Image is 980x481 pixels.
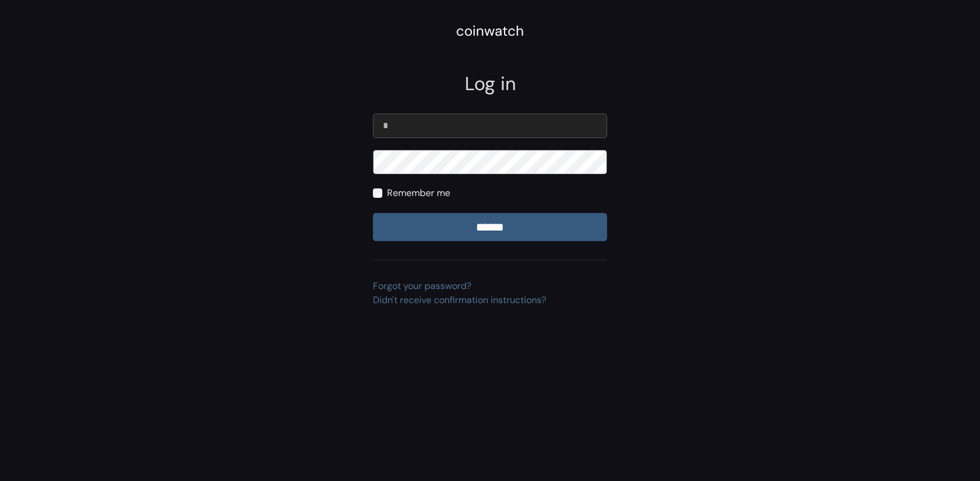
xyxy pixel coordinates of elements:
[456,26,524,39] a: coinwatch
[387,186,450,200] label: Remember me
[373,73,607,95] h2: Log in
[456,20,524,42] div: coinwatch
[373,280,471,292] a: Forgot your password?
[373,294,546,306] a: Didn't receive confirmation instructions?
